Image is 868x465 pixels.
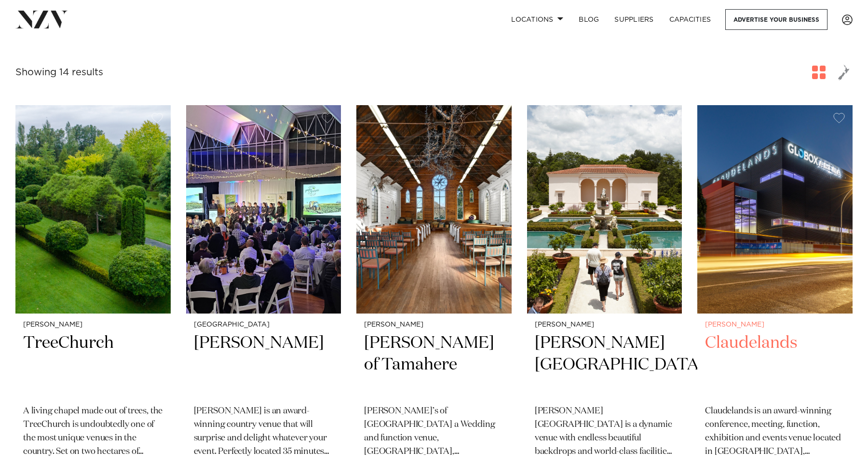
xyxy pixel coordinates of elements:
div: Showing 14 results [15,65,103,80]
a: Capacities [662,9,719,30]
a: SUPPLIERS [607,9,661,30]
h2: TreeChurch [23,332,163,397]
small: [PERSON_NAME] [705,321,845,328]
p: [PERSON_NAME][GEOGRAPHIC_DATA] is a dynamic venue with endless beautiful backdrops and world-clas... [535,405,675,459]
img: nzv-logo.png [15,11,68,28]
small: [PERSON_NAME] [364,321,504,328]
h2: [PERSON_NAME] of Tamahere [364,332,504,397]
a: Advertise your business [725,9,827,30]
p: [PERSON_NAME] is an award-winning country venue that will surprise and delight whatever your even... [194,405,334,459]
p: [PERSON_NAME]’s of [GEOGRAPHIC_DATA] a Wedding and function venue, [GEOGRAPHIC_DATA], [GEOGRAPHIC... [364,405,504,459]
h2: [PERSON_NAME][GEOGRAPHIC_DATA] [535,332,675,397]
a: Locations [503,9,571,30]
a: BLOG [571,9,607,30]
h2: [PERSON_NAME] [194,332,334,397]
h2: Claudelands [705,332,845,397]
small: [GEOGRAPHIC_DATA] [194,321,334,328]
p: A living chapel made out of trees, the TreeChurch is undoubtedly one of the most unique venues in... [23,405,163,459]
small: [PERSON_NAME] [23,321,163,328]
p: Claudelands is an award-winning conference, meeting, function, exhibition and events venue locate... [705,405,845,459]
small: [PERSON_NAME] [535,321,675,328]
